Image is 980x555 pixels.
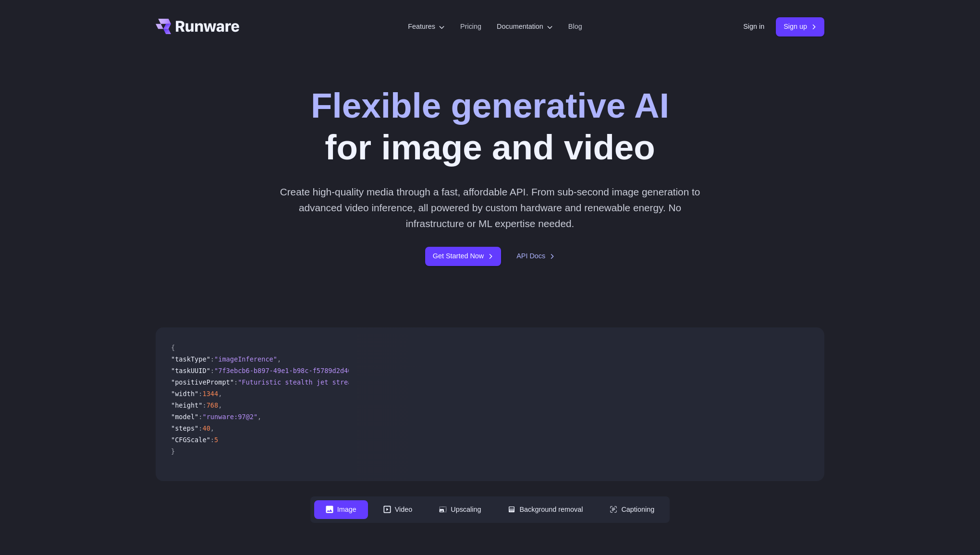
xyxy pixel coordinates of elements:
[257,413,261,421] span: ,
[171,378,234,386] span: "positivePrompt"
[171,355,210,363] span: "taskType"
[568,21,582,32] a: Blog
[210,436,214,444] span: :
[214,367,364,374] span: "7f3ebcb6-b897-49e1-b98c-f5789d2d40d7"
[171,413,198,421] span: "model"
[171,447,175,455] span: }
[214,436,218,444] span: 5
[776,17,824,36] a: Sign up
[210,355,214,363] span: :
[314,500,368,519] button: Image
[171,424,198,432] span: "steps"
[234,378,238,386] span: :
[171,344,175,351] span: {
[372,500,424,519] button: Video
[171,390,198,398] span: "width"
[198,413,202,421] span: :
[156,19,239,34] a: Go to /
[516,251,555,262] a: API Docs
[171,401,202,409] span: "height"
[202,424,210,432] span: 40
[598,500,666,519] button: Captioning
[202,413,257,421] span: "runware:97@2"
[171,367,210,374] span: "taskUUID"
[428,500,492,519] button: Upscaling
[218,390,222,398] span: ,
[210,367,214,374] span: :
[460,21,481,32] a: Pricing
[214,355,277,363] span: "imageInference"
[202,401,206,409] span: :
[198,390,202,398] span: :
[238,378,596,386] span: "Futuristic stealth jet streaking through a neon-lit cityscape with glowing purple exhaust"
[210,424,214,432] span: ,
[207,401,219,409] span: 768
[218,401,222,409] span: ,
[425,247,501,265] a: Get Started Now
[743,21,764,32] a: Sign in
[497,21,553,32] label: Documentation
[311,84,669,169] h1: for image and video
[202,390,218,398] span: 1344
[311,86,669,125] strong: Flexible generative AI
[276,184,704,232] p: Create high-quality media through a fast, affordable API. From sub-second image generation to adv...
[496,500,594,519] button: Background removal
[171,436,210,444] span: "CFGScale"
[408,21,445,32] label: Features
[198,424,202,432] span: :
[277,355,281,363] span: ,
